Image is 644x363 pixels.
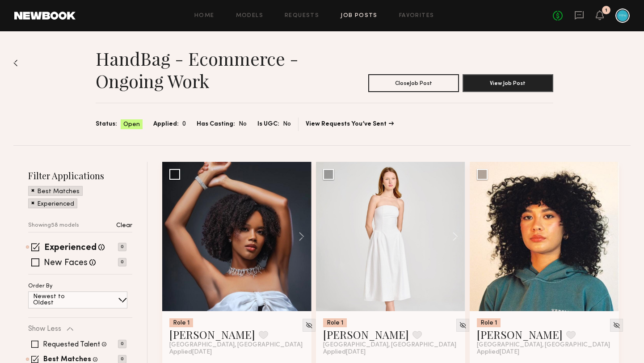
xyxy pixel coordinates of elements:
[283,119,291,129] span: No
[463,74,553,92] button: View Job Post
[399,13,434,19] a: Favorites
[285,13,319,19] a: Requests
[477,318,501,327] div: Role 1
[43,341,100,348] label: Requested Talent
[306,121,394,127] a: View Requests You’ve Sent
[323,327,409,342] a: [PERSON_NAME]
[305,321,313,329] img: Unhide Model
[44,244,97,253] label: Experienced
[341,13,378,19] a: Job Posts
[323,349,458,356] div: Applied [DATE]
[169,318,193,327] div: Role 1
[44,259,88,268] label: New Faces
[13,59,18,67] img: Back to previous page
[28,283,53,289] p: Order By
[239,119,247,129] span: No
[459,321,467,329] img: Unhide Model
[477,327,563,342] a: [PERSON_NAME]
[182,119,186,129] span: 0
[118,243,126,251] p: 0
[477,349,612,356] div: Applied [DATE]
[194,13,215,19] a: Home
[197,119,235,129] span: Has Casting:
[118,340,126,348] p: 0
[123,120,140,129] span: Open
[613,321,620,329] img: Unhide Model
[169,342,303,349] span: [GEOGRAPHIC_DATA], [GEOGRAPHIC_DATA]
[153,119,179,129] span: Applied:
[368,74,459,92] button: CloseJob Post
[96,119,117,129] span: Status:
[116,223,132,229] p: Clear
[37,189,80,195] p: Best Matches
[169,349,304,356] div: Applied [DATE]
[28,223,79,228] p: Showing 58 models
[96,47,324,92] h1: HandBag - Ecommerce - ongoing work
[323,342,456,349] span: [GEOGRAPHIC_DATA], [GEOGRAPHIC_DATA]
[169,327,255,342] a: [PERSON_NAME]
[257,119,279,129] span: Is UGC:
[37,201,74,207] p: Experienced
[28,325,61,333] p: Show Less
[28,169,132,181] h2: Filter Applications
[118,258,126,266] p: 0
[236,13,263,19] a: Models
[605,8,607,13] div: 1
[33,294,86,306] p: Newest to Oldest
[477,342,610,349] span: [GEOGRAPHIC_DATA], [GEOGRAPHIC_DATA]
[323,318,347,327] div: Role 1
